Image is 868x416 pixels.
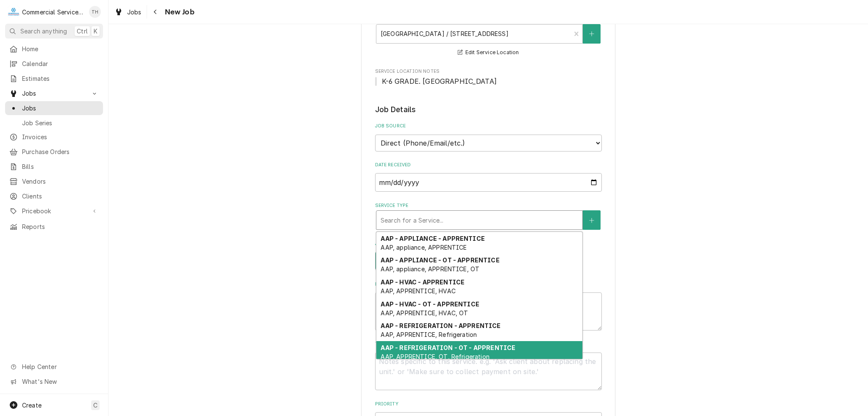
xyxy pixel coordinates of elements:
[583,210,601,230] button: Create New Service
[94,27,97,36] span: K
[22,132,99,141] span: Invoices
[93,401,97,410] span: C
[381,322,501,329] strong: AAP - REFRIGERATION - APPRENTICE
[5,116,103,130] a: Job Series
[20,27,67,36] span: Search anything
[77,27,88,36] span: Ctrl
[583,24,601,44] button: Create New Location
[375,240,602,247] label: Job Type
[22,177,99,186] span: Vendors
[5,375,103,388] a: Go to What's New
[22,147,99,156] span: Purchase Orders
[5,24,103,39] button: Search anythingCtrlK
[22,362,98,371] span: Help Center
[381,353,489,360] span: AAP, APPRENTICE, OT, Refrigeration
[381,287,455,295] span: AAP, APPRENTICE, HVAC
[375,240,602,270] div: Job Type
[375,202,602,209] label: Service Type
[5,160,103,174] a: Bills
[5,57,103,71] a: Calendar
[5,101,103,115] a: Jobs
[375,123,602,129] label: Job Source
[375,401,602,408] label: Priority
[381,244,467,251] span: AAP, appliance, APPRENTICE
[382,77,497,85] span: K-6 GRADE. [GEOGRAPHIC_DATA]
[162,6,195,18] span: New Job
[5,189,103,203] a: Clients
[5,220,103,234] a: Reports
[22,207,86,215] span: Pricebook
[22,8,84,17] div: Commercial Service Co.
[381,300,479,308] strong: AAP - HVAC - OT - APPRENTICE
[5,174,103,188] a: Vendors
[22,89,86,98] span: Jobs
[375,123,602,151] div: Job Source
[111,5,145,19] a: Jobs
[22,104,99,113] span: Jobs
[381,265,479,273] span: AAP, appliance, APPRENTICE, OT
[22,377,98,386] span: What's New
[375,173,602,192] input: yyyy-mm-dd
[375,281,602,331] div: Reason For Call
[381,309,468,317] span: AAP, APPRENTICE, HVAC, OT
[89,6,101,18] div: TH
[589,218,594,223] svg: Create New Service
[375,68,602,75] span: Service Location Notes
[375,68,602,86] div: Service Location Notes
[381,344,515,351] strong: AAP - REFRIGERATION - OT - APPRENTICE
[22,74,99,83] span: Estimates
[89,6,101,18] div: Tricia Hansen's Avatar
[8,6,19,18] div: Commercial Service Co.'s Avatar
[127,8,142,17] span: Jobs
[375,104,602,115] legend: Job Details
[381,235,484,242] strong: AAP - APPLIANCE - APPRENTICE
[589,31,594,37] svg: Create New Location
[375,341,602,390] div: Technician Instructions
[375,162,602,168] label: Date Received
[22,59,99,68] span: Calendar
[5,130,103,144] a: Invoices
[381,331,477,338] span: AAP, APPRENTICE, Refrigeration
[22,402,42,409] span: Create
[375,202,602,230] div: Service Type
[456,47,520,58] button: Edit Service Location
[5,72,103,85] a: Estimates
[381,278,465,286] strong: AAP - HVAC - APPRENTICE
[375,341,602,347] label: Technician Instructions
[5,42,103,56] a: Home
[375,76,602,86] span: Service Location Notes
[375,16,602,58] div: Service Location
[22,222,99,231] span: Reports
[22,162,99,171] span: Bills
[5,145,103,159] a: Purchase Orders
[381,256,499,264] strong: AAP - APPLIANCE - OT - APPRENTICE
[22,118,99,127] span: Job Series
[149,5,162,19] button: Navigate back
[22,192,99,201] span: Clients
[8,6,19,18] div: C
[5,86,103,100] a: Go to Jobs
[22,44,99,53] span: Home
[375,281,602,288] label: Reason For Call
[5,360,103,374] a: Go to Help Center
[5,204,103,218] a: Go to Pricebook
[375,162,602,192] div: Date Received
